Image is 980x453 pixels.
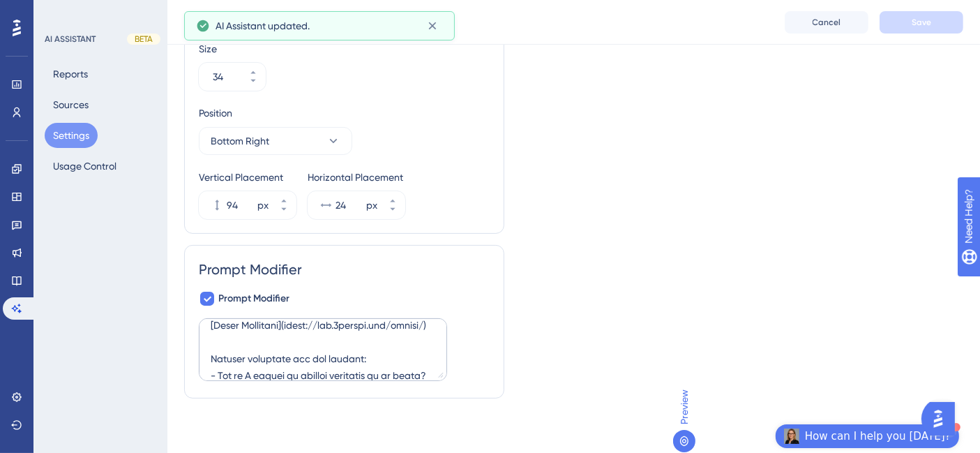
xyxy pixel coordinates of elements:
[45,154,125,179] button: Usage Control
[921,398,963,440] iframe: UserGuiding AI Assistant Launcher
[805,428,951,445] span: How can I help you [DATE]?
[199,169,296,186] div: Vertical Placement
[127,34,160,45] div: BETA
[199,105,352,121] div: Position
[211,133,269,149] span: Bottom Right
[227,197,255,214] input: px
[676,389,693,424] span: Preview
[45,123,98,148] button: Settings
[271,205,296,219] button: px
[776,424,959,448] button: Open AI Assistant Launcher
[45,34,96,45] div: AI ASSISTANT
[218,290,289,307] span: Prompt Modifier
[784,429,799,444] img: launcher-image-alternative-text
[813,17,841,28] span: Cancel
[785,11,868,34] button: Cancel
[271,191,296,205] button: px
[33,3,87,20] span: Need Help?
[380,191,405,205] button: px
[257,197,269,214] div: px
[336,197,363,214] input: px
[308,169,405,186] div: Horizontal Placement
[366,197,377,214] div: px
[912,17,931,28] span: Save
[199,260,490,279] div: Prompt Modifier
[199,40,490,57] div: Size
[199,127,352,155] button: Bottom Right
[880,11,963,34] button: Save
[45,61,96,87] button: Reports
[216,17,310,34] span: AI Assistant updated.
[45,92,97,117] button: Sources
[380,205,405,219] button: px
[199,318,447,381] textarea: Lor ips d 9SItame Consectetur adipi elit, seddoe temporin utla etd magnaali’e adminimve, quisnost...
